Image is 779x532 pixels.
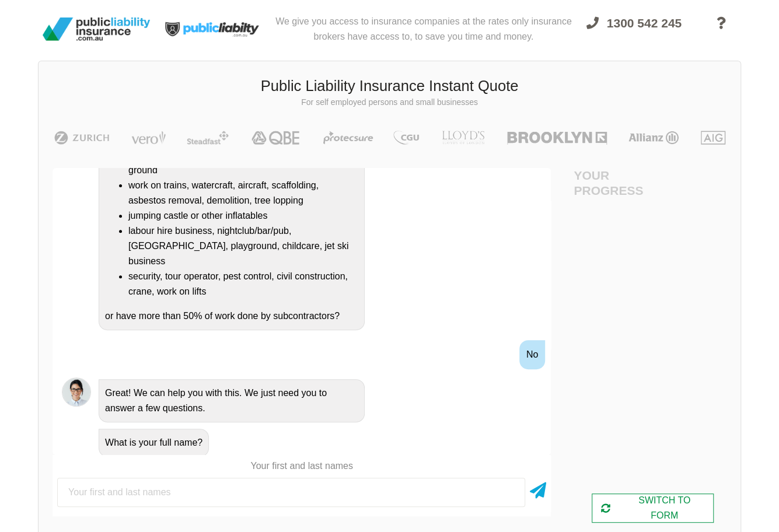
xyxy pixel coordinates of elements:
[155,5,271,54] img: Public Liability Insurance Light
[182,131,233,145] img: Steadfast | Public Liability Insurance
[99,379,365,422] div: Great! We can help you with this. We just need you to answer a few questions.
[607,16,682,30] span: 1300 542 245
[319,131,378,145] img: Protecsure | Public Liability Insurance
[38,13,155,45] img: Public Liability Insurance
[128,269,358,299] li: security, tour operator, pest control, civil construction, crane, work on lifts
[57,478,525,507] input: Your first and last names
[592,494,714,523] div: SWITCH TO FORM
[128,223,358,269] li: labour hire business, nightclub/bar/pub, [GEOGRAPHIC_DATA], playground, childcare, jet ski business
[99,429,209,457] div: What is your full name?
[389,131,424,145] img: CGU | Public Liability Insurance
[47,97,732,108] p: For self employed persons and small businesses
[519,340,545,369] div: No
[271,5,576,54] div: We give you access to insurance companies at the rates only insurance brokers have access to, to ...
[244,131,308,145] img: QBE | Public Liability Insurance
[502,131,612,145] img: Brooklyn | Public Liability Insurance
[128,208,358,223] li: jumping castle or other inflatables
[696,131,731,145] img: AIG | Public Liability Insurance
[47,76,732,97] h3: Public Liability Insurance Instant Quote
[99,20,365,330] div: Do you undertake any work on or operate a business that is/has a: or have more than 50% of work d...
[126,131,171,145] img: Vero | Public Liability Insurance
[49,131,115,145] img: Zurich | Public Liability Insurance
[128,178,358,208] li: work on trains, watercraft, aircraft, scaffolding, asbestos removal, demolition, tree lopping
[623,131,684,145] img: Allianz | Public Liability Insurance
[576,9,692,54] a: 1300 542 245
[62,377,91,407] img: Chatbot | PLI
[574,168,652,197] h4: Your Progress
[435,131,491,145] img: LLOYD's | Public Liability Insurance
[53,460,551,473] p: Your first and last names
